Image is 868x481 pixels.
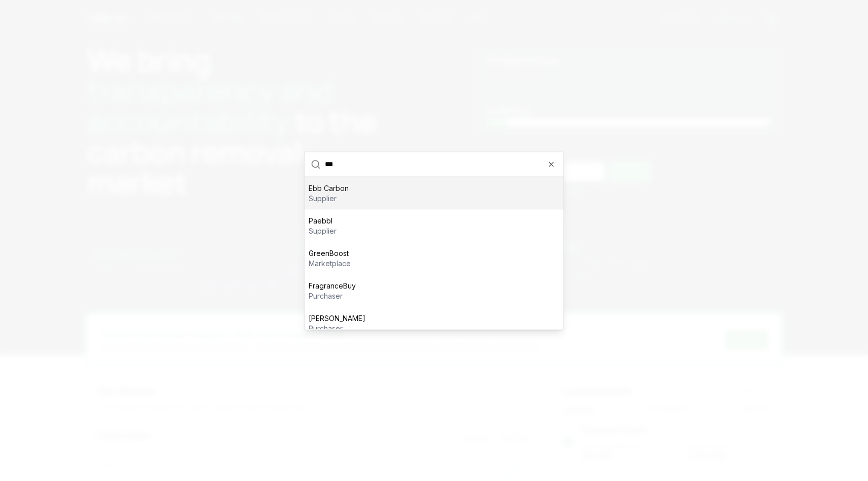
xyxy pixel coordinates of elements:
[309,215,337,226] p: Paebbl
[309,323,365,333] p: purchaser
[309,280,356,291] p: FragranceBuy
[309,291,356,301] p: purchaser
[309,183,349,193] p: Ebb Carbon
[309,258,351,268] p: marketplace
[309,248,351,258] p: GreenBoost
[309,313,365,323] p: [PERSON_NAME]
[309,193,349,203] p: supplier
[309,226,337,236] p: supplier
